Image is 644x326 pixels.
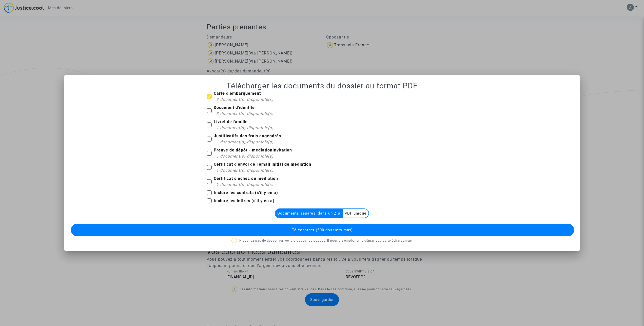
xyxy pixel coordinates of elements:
b: Livret de famille [214,119,248,124]
span: Télécharger (500 dossiers max) [292,228,353,232]
b: Document d'identité [214,105,255,110]
span: 3 document(s) disponible(s) [216,111,274,116]
b: Preuve de dépôt - mediationInvitation [214,148,292,152]
p: N'oubliez pas de désactiver votre bloqueur de popups, il pourrait empêcher le démarrage du téléch... [70,238,573,244]
span: 1 document(s) disponible(s) [216,125,274,130]
b: Certificat d'échec de médiation [214,176,278,181]
b: Carte d'embarquement [214,91,261,96]
span: 3 document(s) disponible(s) [216,97,274,102]
span: 1 document(s) disponible(s) [216,154,274,159]
b: Certificat d'envoi de l'email initial de médiation [214,162,311,167]
multi-toggle-item: PDF unique [343,209,368,218]
span: ? [233,239,235,242]
b: Inclure les contrats (s'il y en a) [214,190,278,195]
multi-toggle-item: Documents séparés, dans un Zip [275,209,343,218]
b: Inclure les lettres (s'il y en a) [214,198,275,203]
h1: Télécharger les documents du dossier au format PDF [70,81,573,90]
button: Télécharger (500 dossiers max) [71,224,574,236]
span: 1 document(s) disponible(s) [216,168,274,173]
span: 1 document(s) disponible(s) [216,140,274,144]
span: 1 document(s) disponible(s) [216,182,274,187]
b: Justificatifs des frais engendrés [214,133,281,138]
